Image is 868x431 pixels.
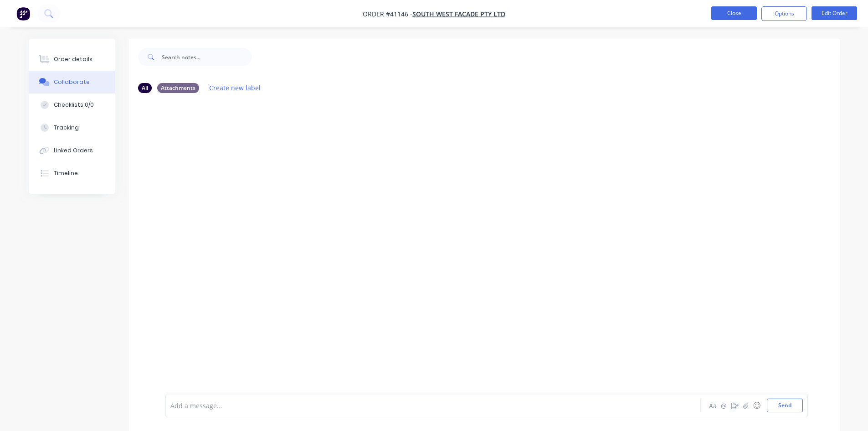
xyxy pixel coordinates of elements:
button: Collaborate [29,71,115,93]
input: Search notes... [162,48,252,66]
div: Attachments [157,83,199,93]
button: Checklists 0/0 [29,93,115,116]
span: Order #41146 - [363,10,412,18]
div: Timeline [54,169,78,177]
button: Aa [708,400,719,411]
div: Order details [54,55,92,63]
button: Create new label [205,82,266,94]
div: Linked Orders [54,146,93,155]
button: Edit Order [812,6,857,20]
button: Timeline [29,162,115,185]
div: Tracking [54,124,79,132]
button: Close [711,6,757,20]
img: Factory [16,7,30,21]
a: South West Facade Pty Ltd [412,10,505,18]
div: All [138,83,152,93]
button: Send [767,399,803,412]
button: Options [761,6,807,21]
div: Checklists 0/0 [54,101,94,109]
button: Tracking [29,116,115,139]
button: Linked Orders [29,139,115,162]
button: ☺ [751,400,762,411]
div: Collaborate [54,78,90,86]
button: @ [719,400,729,411]
button: Order details [29,48,115,71]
